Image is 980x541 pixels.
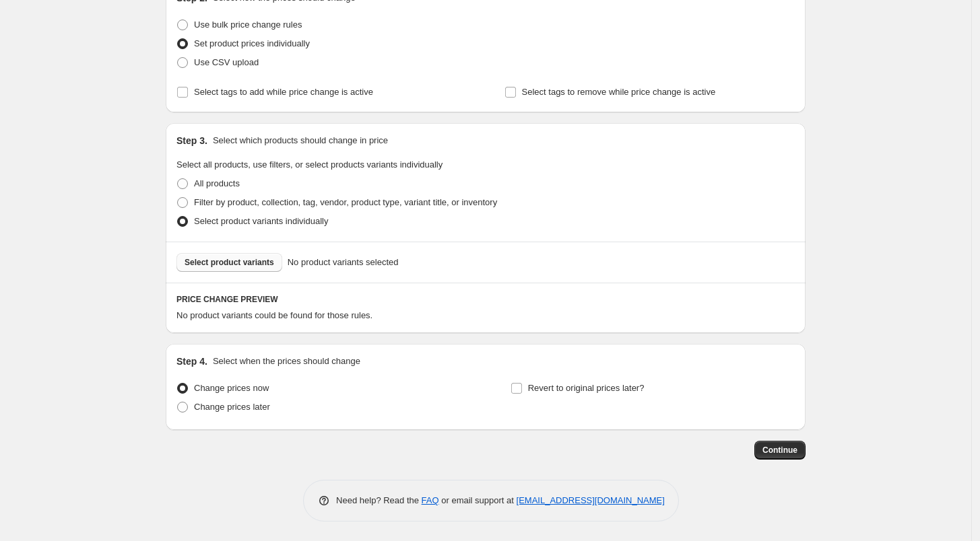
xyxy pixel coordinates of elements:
span: Select tags to add while price change is active [194,87,373,97]
p: Select when the prices should change [213,355,360,368]
a: [EMAIL_ADDRESS][DOMAIN_NAME] [517,495,665,505]
span: or email support at [439,495,517,505]
span: Use CSV upload [194,57,259,67]
a: FAQ [422,495,439,505]
h6: PRICE CHANGE PREVIEW [176,294,795,305]
span: Need help? Read the [336,495,422,505]
span: Select product variants individually [194,216,328,226]
h2: Step 3. [176,134,207,147]
span: Revert to original prices later? [528,383,645,393]
button: Select product variants [176,253,282,272]
span: No product variants selected [288,256,399,269]
span: Filter by product, collection, tag, vendor, product type, variant title, or inventory [194,197,497,207]
span: Select product variants [185,257,274,268]
h2: Step 4. [176,355,207,368]
button: Continue [754,441,806,460]
span: Continue [762,445,797,456]
span: Change prices now [194,383,269,393]
span: No product variants could be found for those rules. [176,310,372,320]
span: Select all products, use filters, or select products variants individually [176,159,443,170]
span: Use bulk price change rules [194,20,302,30]
span: All products [194,178,240,188]
p: Select which products should change in price [213,134,388,147]
span: Set product prices individually [194,38,310,48]
span: Change prices later [194,402,270,412]
span: Select tags to remove while price change is active [522,87,716,97]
